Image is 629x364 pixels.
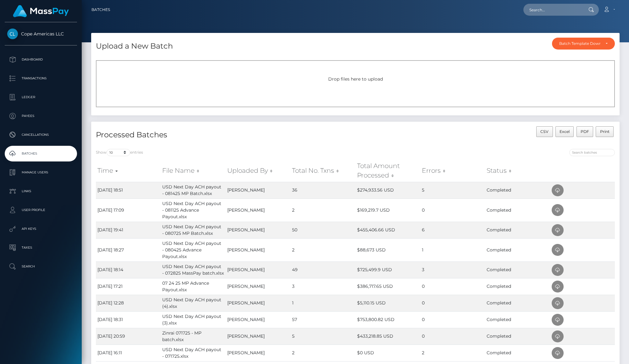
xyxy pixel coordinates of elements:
td: $725,499.9 USD [356,261,420,278]
span: PDF [581,129,589,134]
p: Cancellations [7,130,74,140]
th: File Name: activate to sort column ascending [161,160,225,182]
td: [DATE] 18:14 [96,261,161,278]
td: [PERSON_NAME] [226,278,290,295]
td: Completed [485,261,550,278]
a: Transactions [5,71,77,86]
td: Completed [485,238,550,261]
th: Total No. Txns: activate to sort column ascending [290,160,355,182]
td: 2 [420,345,485,361]
td: USD Next Day ACH payout - 072825 MassPay batch.xlsx [161,261,225,278]
td: Completed [485,198,550,222]
span: Print [600,129,610,134]
button: Print [596,126,614,137]
td: Completed [485,278,550,295]
td: [DATE] 16:11 [96,345,161,361]
button: Excel [555,126,574,137]
td: 6 [420,222,485,238]
td: 2 [290,238,355,261]
span: CSV [540,129,549,134]
p: User Profile [7,205,74,215]
th: Time: activate to sort column ascending [96,160,161,182]
td: 0 [420,278,485,295]
td: Completed [485,311,550,328]
td: $433,218.85 USD [356,328,420,345]
td: USD Next Day ACH payout - 080725 MP Batch.xlsx [161,222,225,238]
p: API Keys [7,224,74,234]
select: Showentries [107,149,130,156]
td: 50 [290,222,355,238]
p: Manage Users [7,168,74,177]
img: Cope Americas LLC [7,29,18,39]
td: 2 [290,198,355,222]
p: Search [7,262,74,271]
p: Transactions [7,74,74,83]
td: [PERSON_NAME] [226,198,290,222]
td: Completed [485,345,550,361]
td: [PERSON_NAME] [226,345,290,361]
p: Ledger [7,92,74,102]
p: Batches [7,149,74,158]
td: Completed [485,328,550,345]
td: [DATE] 17:21 [96,278,161,295]
td: 36 [290,182,355,198]
button: CSV [536,126,553,137]
td: $5,110.15 USD [356,295,420,311]
td: 1 [290,295,355,311]
td: Completed [485,295,550,311]
td: Completed [485,182,550,198]
button: PDF [577,126,593,137]
td: 0 [420,311,485,328]
td: Completed [485,222,550,238]
td: 0 [420,295,485,311]
h4: Processed Batches [96,129,351,140]
a: Payees [5,108,77,124]
td: [PERSON_NAME] [226,222,290,238]
th: Status: activate to sort column ascending [485,160,550,182]
td: [DATE] 18:51 [96,182,161,198]
td: [DATE] 12:28 [96,295,161,311]
th: Uploaded By: activate to sort column ascending [226,160,290,182]
a: Batches [5,146,77,161]
td: 3 [290,278,355,295]
td: [DATE] 20:59 [96,328,161,345]
td: [DATE] 18:31 [96,311,161,328]
td: $753,800.82 USD [356,311,420,328]
div: Batch Template Download [559,41,600,46]
td: 49 [290,261,355,278]
input: Search... [523,4,582,16]
td: 57 [290,311,355,328]
a: Batches [91,3,110,16]
td: USD Next Day ACH payout - 081125 Advance Payout.xlsx [161,198,225,222]
a: Manage Users [5,165,77,180]
td: [DATE] 18:27 [96,238,161,261]
a: Cancellations [5,127,77,143]
td: $386,717.65 USD [356,278,420,295]
span: Cope Americas LLC [5,31,77,37]
td: [PERSON_NAME] [226,311,290,328]
th: Errors: activate to sort column ascending [420,160,485,182]
td: 0 [420,198,485,222]
p: Taxes [7,243,74,252]
img: MassPay Logo [13,5,69,17]
input: Search batches [569,149,615,156]
td: 3 [420,261,485,278]
td: [DATE] 17:09 [96,198,161,222]
a: Taxes [5,240,77,256]
label: Show entries [96,149,143,156]
td: 2 [290,345,355,361]
td: Zinrai 071725 - MP batch.xlsx [161,328,225,345]
td: USD Next Day ACH payout (4).xlsx [161,295,225,311]
p: Payees [7,111,74,121]
a: User Profile [5,202,77,218]
td: [DATE] 19:41 [96,222,161,238]
td: 1 [420,238,485,261]
h4: Upload a New Batch [96,41,173,52]
td: 0 [420,328,485,345]
td: [PERSON_NAME] [226,238,290,261]
td: USD Next Day ACH payout - 080425 Advance Payout.xlsx [161,238,225,261]
a: API Keys [5,221,77,237]
a: Search [5,259,77,274]
td: USD Next Day ACH payout - 071725.xlsx [161,345,225,361]
p: Dashboard [7,55,74,64]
